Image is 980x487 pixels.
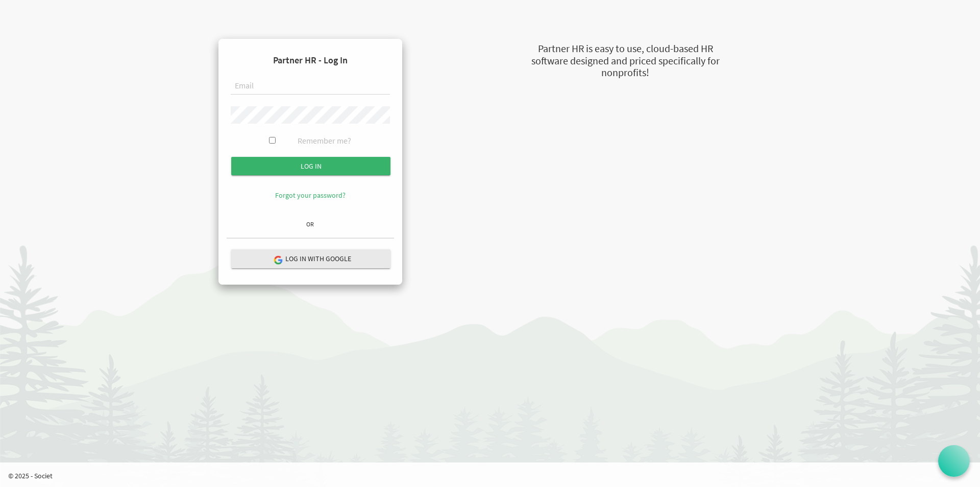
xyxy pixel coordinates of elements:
[273,255,282,264] img: google-logo.png
[480,54,771,68] div: software designed and priced specifically for
[298,135,351,147] label: Remember me?
[231,249,390,268] button: Log in with Google
[231,78,390,95] input: Email
[227,47,394,74] h4: Partner HR - Log In
[480,41,771,56] div: Partner HR is easy to use, cloud-based HR
[8,471,980,481] p: © 2025 - Societ
[275,191,346,200] a: Forgot your password?
[480,65,771,80] div: nonprofits!
[231,157,390,175] input: Log in
[227,221,394,227] h6: OR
